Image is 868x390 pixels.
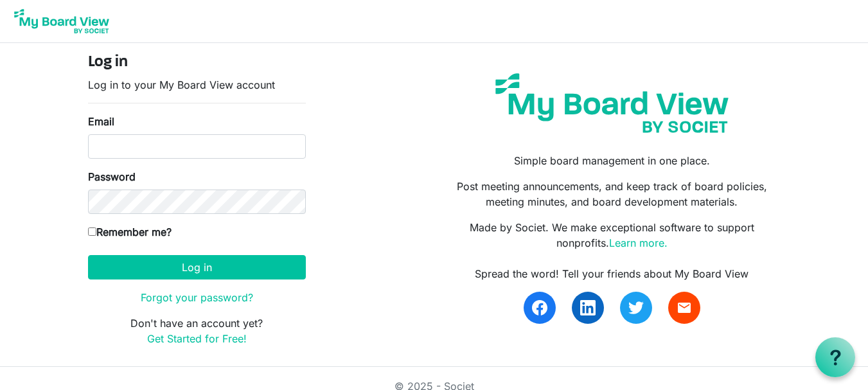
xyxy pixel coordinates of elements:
label: Email [88,114,114,129]
img: twitter.svg [628,300,644,315]
img: my-board-view-societ.svg [486,64,738,143]
a: Learn more. [609,236,668,249]
a: Forgot your password? [141,291,253,304]
h4: Log in [88,53,306,72]
input: Remember me? [88,227,96,236]
span: email [677,300,692,315]
a: Get Started for Free! [147,332,247,345]
a: email [668,292,700,324]
div: Spread the word! Tell your friends about My Board View [443,266,780,281]
p: Post meeting announcements, and keep track of board policies, meeting minutes, and board developm... [443,179,780,209]
p: Don't have an account yet? [88,315,306,346]
label: Password [88,169,136,184]
p: Log in to your My Board View account [88,77,306,93]
p: Made by Societ. We make exceptional software to support nonprofits. [443,220,780,251]
img: My Board View Logo [10,5,113,37]
img: facebook.svg [532,300,547,315]
img: linkedin.svg [580,300,596,315]
button: Log in [88,255,306,279]
label: Remember me? [88,224,172,240]
p: Simple board management in one place. [443,153,780,168]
